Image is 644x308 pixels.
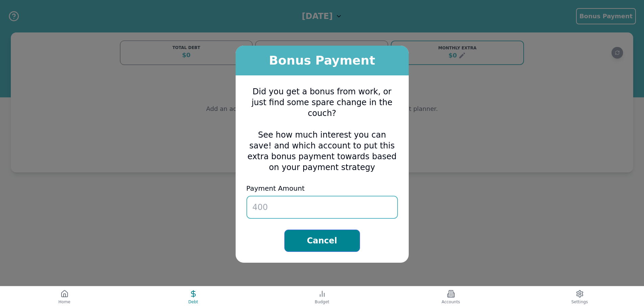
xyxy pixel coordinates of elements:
input: 400 [246,196,398,219]
span: Debt [188,299,198,305]
button: Budget [258,286,386,308]
p: Did you get a bonus from work, or just find some spare change in the couch? See how much interest... [246,86,398,173]
span: Home [58,299,70,305]
span: Accounts [442,299,460,305]
span: Settings [571,299,588,305]
label: Payment Amount [246,184,398,193]
h2: Bonus Payment [236,54,409,67]
button: Accounts [386,286,515,308]
button: Settings [515,286,644,308]
button: Cancel [284,230,360,252]
span: Budget [315,299,329,305]
button: Debt [129,286,258,308]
